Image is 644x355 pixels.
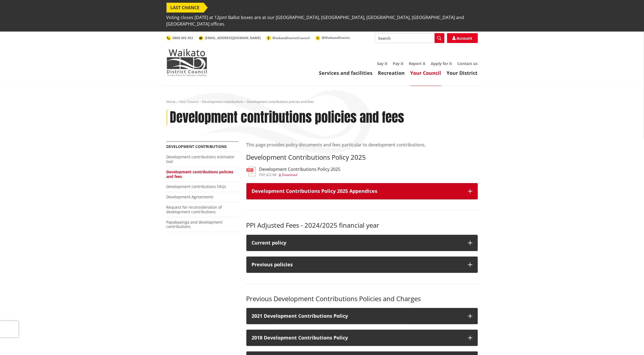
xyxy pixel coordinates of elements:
a: Development Agreements [167,194,214,199]
span: LAST CHANCE [167,3,204,13]
h1: Development contributions policies and fees [170,110,404,125]
h3: PPI Adjusted Fees - 2024/2025 financial year [246,221,478,229]
span: Development contributions policies and fees [247,99,314,104]
a: Say it [377,61,388,66]
span: WaikatoDistrictCouncil [273,36,310,40]
a: 0800 492 452 [167,36,193,40]
a: Development contributions [167,144,227,149]
h3: 2021 Development Contributions Policy [252,313,463,319]
span: pdf [259,172,265,177]
a: @WaikatoDistrict [316,35,350,40]
h3: 2018 Development Contributions Policy [252,335,463,341]
a: Development contributions [202,99,243,104]
button: 2021 Development Contributions Policy [246,308,478,324]
a: Home [167,99,176,104]
p: This page provides policy documents and fees particular to development contributions. [246,141,478,148]
a: Your Council [410,70,441,76]
a: Apply for it [431,61,452,66]
span: @WaikatoDistrict [322,35,350,40]
button: 2018 Development Contributions Policy [246,330,478,346]
a: Pay it [393,61,404,66]
a: Report it [409,61,426,66]
div: Previous policies [252,262,463,267]
button: Current policy [246,235,478,251]
div: Current policy [252,240,463,246]
button: Previous policies [246,257,478,273]
span: 422 KB [266,172,277,177]
a: Papakaainga and development contributions [167,220,223,229]
a: Account [447,33,478,43]
div: , [259,173,341,177]
a: Development contributions FAQs [167,184,227,189]
img: Waikato District Council - Te Kaunihera aa Takiwaa o Waikato [167,49,207,76]
img: document-pdf.svg [246,167,256,176]
button: Development Contributions Policy 2025 Appendices [246,183,478,199]
a: Development contributions policies and fees [167,169,234,179]
a: Your Council [180,99,199,104]
a: Recreation [378,70,405,76]
h3: Development Contributions Policy 2025 [246,153,478,161]
nav: breadcrumb [167,100,478,104]
span: [EMAIL_ADDRESS][DOMAIN_NAME] [205,36,261,40]
a: WaikatoDistrictCouncil [266,36,310,40]
input: Search input [375,33,444,43]
span: 0800 492 452 [173,36,193,40]
a: Development contributions estimator tool [167,154,235,164]
a: Services and facilities [319,70,373,76]
a: Request for reconsideration of development contributions [167,205,222,214]
h3: Previous Development Contributions Policies and Charges [246,295,478,303]
span: Download [282,172,297,177]
h3: Development Contributions Policy 2025 Appendices [252,189,463,194]
a: Your District [447,70,478,76]
a: [EMAIL_ADDRESS][DOMAIN_NAME] [199,36,261,40]
span: Voting closes [DATE] at 12pm! Ballot boxes are at our [GEOGRAPHIC_DATA], [GEOGRAPHIC_DATA], [GEOG... [167,13,478,29]
h3: Development Contributions Policy 2025 [259,167,341,172]
a: Contact us [458,61,478,66]
a: Development Contributions Policy 2025 pdf,422 KB Download [246,167,341,177]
